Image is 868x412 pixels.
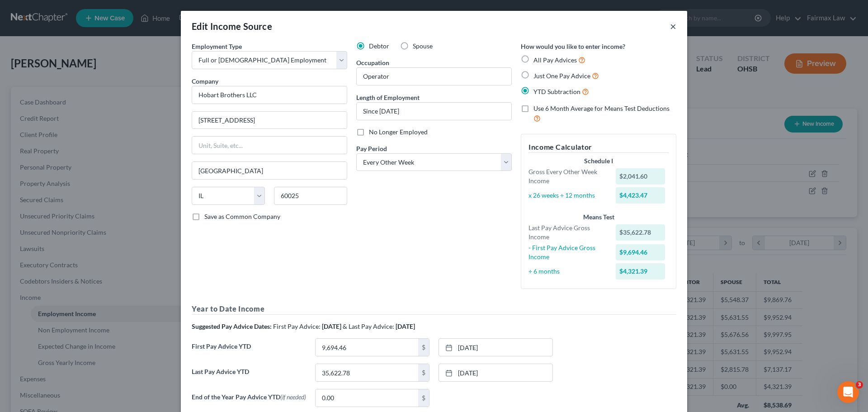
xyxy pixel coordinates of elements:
[187,338,311,364] label: First Pay Advice YTD
[528,213,669,222] div: Means Test
[528,156,669,166] div: Schedule I
[274,187,347,205] input: Enter zip...
[524,267,611,276] div: ÷ 6 months
[356,93,420,102] label: Length of Employment
[343,322,394,330] span: & Last Pay Advice:
[192,20,272,33] div: Edit Income Source
[356,58,389,67] label: Occupation
[856,381,863,388] span: 3
[187,364,311,389] label: Last Pay Advice YTD
[616,187,665,204] div: $4,423.47
[616,244,665,260] div: $9,694.46
[413,42,433,50] span: Spouse
[192,86,347,104] input: Search company by name...
[533,104,670,112] span: Use 6 Month Average for Means Test Deductions
[837,381,859,403] iframe: Intercom live chat
[396,322,415,330] strong: [DATE]
[418,389,429,407] div: $
[322,322,341,330] strong: [DATE]
[418,364,429,381] div: $
[192,322,272,330] strong: Suggested Pay Advice Dates:
[439,364,552,381] a: [DATE]
[316,339,418,356] input: 0.00
[533,88,580,95] span: YTD Subtraction
[357,103,511,120] input: ex: 2 years
[616,168,665,185] div: $2,041.60
[616,224,665,241] div: $35,622.78
[192,303,676,315] h5: Year to Date Income
[524,223,611,242] div: Last Pay Advice Gross Income
[369,42,389,50] span: Debtor
[521,42,625,51] label: How would you like to enter income?
[439,339,552,356] a: [DATE]
[192,43,242,50] span: Employment Type
[616,263,665,279] div: $4,321.39
[192,77,218,85] span: Company
[316,389,418,407] input: 0.00
[280,393,306,401] span: (if needed)
[192,162,347,179] input: Enter city...
[524,167,611,185] div: Gross Every Other Week Income
[528,142,669,153] h5: Income Calculator
[273,322,321,330] span: First Pay Advice:
[524,191,611,200] div: x 26 weeks ÷ 12 months
[192,112,347,129] input: Enter address...
[670,21,676,32] button: ×
[524,243,611,261] div: - First Pay Advice Gross Income
[533,56,577,64] span: All Pay Advices
[356,145,387,152] span: Pay Period
[533,72,590,80] span: Just One Pay Advice
[204,213,280,220] span: Save as Common Company
[357,68,511,85] input: --
[192,137,347,154] input: Unit, Suite, etc...
[369,128,428,136] span: No Longer Employed
[418,339,429,356] div: $
[316,364,418,381] input: 0.00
